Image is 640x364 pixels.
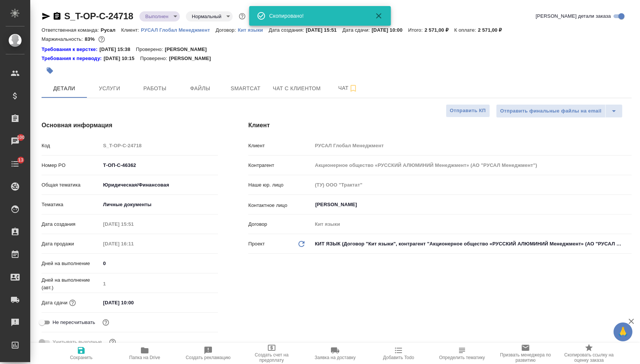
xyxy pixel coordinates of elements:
[100,198,218,211] div: Личные документы
[100,297,167,308] input: ✎ Введи что-нибудь
[42,240,100,248] p: Дата продажи
[367,343,430,364] button: Добавить Todo
[46,84,82,93] span: Детали
[312,238,632,250] div: КИТ ЯЗЫК (Договор "Кит языки", контрагент "Акционерное общество «РУССКИЙ АЛЮМИНИЙ Менеджмент» (АО...
[165,46,212,53] p: [PERSON_NAME]
[53,12,62,21] button: Скопировать ссылку
[342,27,371,33] p: Дата сдачи:
[141,26,216,33] a: РУСАЛ Глобал Менеджмент
[108,337,117,347] button: Выбери, если сб и вс нужно считать рабочими днями для выполнения заказа.
[176,343,240,364] button: Создать рекламацию
[315,355,356,360] span: Заявка на доставку
[91,84,128,93] span: Услуги
[450,106,486,115] span: Отправить КП
[139,11,180,22] div: Выполнен
[408,27,424,33] p: Итого:
[248,162,312,169] p: Контрагент
[536,12,611,20] span: [PERSON_NAME] детали заказа
[42,162,100,169] p: Номер PO
[100,258,218,269] input: ✎ Введи что-нибудь
[182,84,218,93] span: Файлы
[273,84,321,93] span: Чат с клиентом
[2,154,28,173] a: 13
[42,260,100,267] p: Дней на выполнение
[169,55,216,62] p: [PERSON_NAME]
[42,36,85,42] p: Маржинальность:
[2,132,28,151] a: 100
[42,276,100,292] p: Дней на выполнение (авт.)
[53,338,102,346] span: Учитывать выходные
[330,83,366,93] span: Чат
[312,179,632,190] input: Пустое поле
[186,355,231,360] span: Создать рекламацию
[42,121,218,130] h4: Основная информация
[425,27,454,33] p: 2 571,00 ₽
[303,343,367,364] button: Заявка на доставку
[248,202,312,209] p: Контактное лицо
[446,104,490,117] button: Отправить КП
[140,55,169,62] p: Проверено:
[100,238,167,249] input: Пустое поле
[100,140,218,151] input: Пустое поле
[498,352,553,363] span: Призвать менеджера по развитию
[372,27,408,33] p: [DATE] 10:00
[49,343,113,364] button: Сохранить
[42,181,100,189] p: Общая тематика
[42,62,58,79] button: Добавить тэг
[494,343,557,364] button: Призвать менеджера по развитию
[42,299,68,307] p: Дата сдачи
[42,142,100,150] p: Код
[312,160,632,171] input: Пустое поле
[454,27,478,33] p: К оплате:
[99,46,136,53] p: [DATE] 15:38
[42,55,104,62] a: Требования к переводу:
[97,34,107,44] button: 359.25 RUB;
[269,27,306,33] p: Дата создания:
[500,107,601,116] span: Отправить финальные файлы на email
[12,134,29,141] span: 100
[430,343,494,364] button: Определить тематику
[101,27,121,33] p: Русал
[248,121,632,130] h4: Клиент
[439,355,485,360] span: Определить тематику
[248,181,312,189] p: Наше юр. лицо
[240,343,303,364] button: Создать счет на предоплату
[121,27,141,33] p: Клиент:
[42,12,51,21] button: Скопировать ссылку для ЯМессенджера
[312,219,632,230] input: Пустое поле
[70,355,93,360] span: Сохранить
[244,352,299,363] span: Создать счет на предоплату
[113,343,176,364] button: Папка на Drive
[42,46,99,53] a: Требования к верстке:
[562,352,616,363] span: Скопировать ссылку на оценку заказа
[100,179,218,191] div: Юридическая/Финансовая
[248,142,312,150] p: Клиент
[248,221,312,228] p: Договор
[248,240,265,248] p: Проект
[85,36,96,42] p: 83%
[64,11,133,21] a: S_T-OP-C-24718
[370,11,388,20] button: Закрыть
[100,278,218,289] input: Пустое поле
[237,11,247,21] button: Доп статусы указывают на важность/срочность заказа
[306,27,343,33] p: [DATE] 15:51
[349,84,358,93] svg: Подписаться
[129,355,160,360] span: Папка на Drive
[614,322,632,341] button: 🙏
[100,160,218,171] input: ✎ Введи что-нибудь
[42,221,100,228] p: Дата создания
[101,318,111,327] button: Включи, если не хочешь, чтобы указанная дата сдачи изменилась после переставления заказа в 'Подтв...
[190,13,224,20] button: Нормальный
[141,27,216,33] p: РУСАЛ Глобал Менеджмент
[68,298,77,308] button: Если добавить услуги и заполнить их объемом, то дата рассчитается автоматически
[628,204,629,205] button: Open
[238,27,269,33] p: Кит языки
[42,201,100,208] p: Тематика
[186,11,233,22] div: Выполнен
[137,84,173,93] span: Работы
[104,55,140,62] p: [DATE] 10:15
[238,26,269,33] a: Кит языки
[312,140,632,151] input: Пустое поле
[227,84,264,93] span: Smartcat
[478,27,508,33] p: 2 571,00 ₽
